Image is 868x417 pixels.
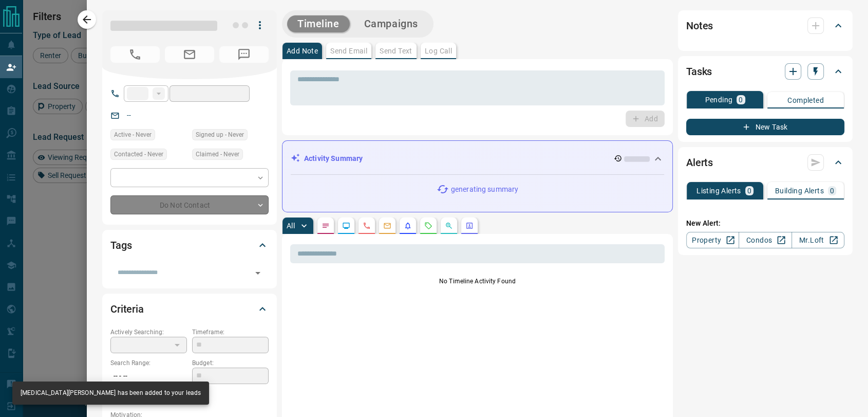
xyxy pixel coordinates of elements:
p: Building Alerts [775,187,824,194]
h2: Notes [686,17,713,34]
a: Condos [739,232,791,248]
div: Tasks [686,59,844,84]
p: New Alert: [686,218,844,229]
svg: Opportunities [445,222,453,230]
span: Claimed - Never [196,149,239,159]
span: Active - Never [114,130,152,140]
p: Search Range: [110,358,187,368]
svg: Notes [322,222,330,230]
a: Property [686,232,739,248]
p: Pending [705,96,732,103]
span: No Email [165,46,214,63]
div: Notes [686,13,844,38]
svg: Requests [424,222,432,230]
svg: Listing Alerts [404,222,412,230]
span: Contacted - Never [114,149,163,159]
p: 0 [747,187,751,194]
p: -- - -- [110,368,187,385]
p: generating summary [451,184,518,195]
button: Open [251,266,265,280]
p: Completed [787,97,824,104]
svg: Calls [363,222,371,230]
span: No Number [110,46,160,63]
h2: Criteria [110,301,144,317]
div: Criteria [110,297,269,321]
div: Do Not Contact [110,195,269,214]
div: Tags [110,233,269,258]
p: Budget: [192,358,269,368]
svg: Emails [383,222,391,230]
p: Listing Alerts [696,187,741,194]
div: Alerts [686,150,844,175]
p: No Timeline Activity Found [290,277,665,286]
span: Signed up - Never [196,130,244,140]
button: Campaigns [354,15,428,32]
a: -- [127,111,131,119]
svg: Lead Browsing Activity [342,222,350,230]
span: No Number [219,46,269,63]
p: 0 [739,96,743,103]
p: Timeframe: [192,328,269,337]
p: Add Note [287,47,318,55]
p: Actively Searching: [110,328,187,337]
p: 0 [830,187,834,194]
div: Activity Summary [291,149,664,168]
div: [MEDICAL_DATA][PERSON_NAME] has been added to your leads [21,385,201,402]
button: Timeline [287,15,350,32]
p: Activity Summary [304,153,363,164]
h2: Tags [110,237,131,253]
p: All [287,222,295,229]
h2: Alerts [686,154,713,171]
svg: Agent Actions [465,222,474,230]
button: New Task [686,119,844,135]
h2: Tasks [686,63,712,80]
a: Mr.Loft [791,232,844,248]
